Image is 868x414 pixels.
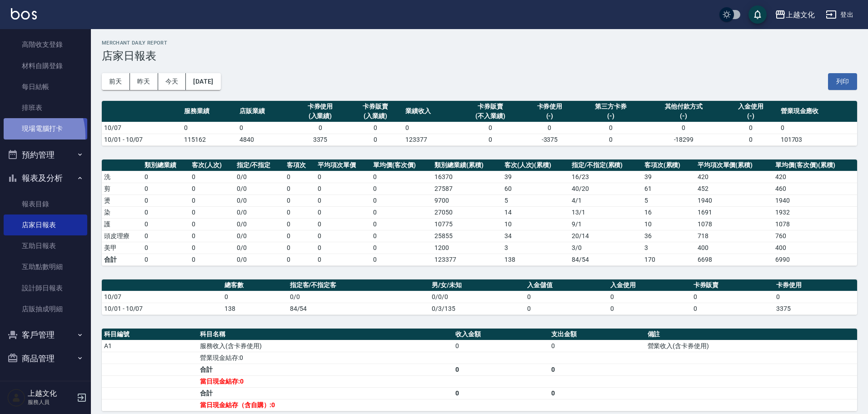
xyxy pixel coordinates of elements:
[579,102,642,111] div: 第三方卡券
[429,291,525,303] td: 0/0/0
[102,218,142,230] td: 護
[186,73,220,90] button: [DATE]
[130,73,158,90] button: 昨天
[293,134,348,145] td: 3375
[695,171,773,183] td: 420
[371,195,432,206] td: 0
[502,230,569,242] td: 34
[315,171,371,183] td: 0
[284,206,315,218] td: 0
[371,242,432,254] td: 0
[642,171,695,183] td: 39
[288,291,430,303] td: 0/0
[778,101,857,122] th: 營業現金應收
[773,242,857,254] td: 400
[695,230,773,242] td: 718
[234,206,285,218] td: 0 / 0
[284,242,315,254] td: 0
[774,291,857,303] td: 0
[773,160,857,171] th: 單均價(客次價)(累積)
[284,218,315,230] td: 0
[695,206,773,218] td: 1691
[453,364,549,375] td: 0
[645,340,858,352] td: 營業收入(含卡券使用)
[461,111,520,121] div: (不入業績)
[284,254,315,265] td: 0
[371,171,432,183] td: 0
[502,183,569,195] td: 60
[773,206,857,218] td: 1932
[502,195,569,206] td: 5
[569,206,642,218] td: 13 / 1
[102,171,142,183] td: 洗
[695,218,773,230] td: 1078
[432,218,502,230] td: 10775
[28,398,74,406] p: 服務人員
[432,254,502,265] td: 123377
[288,279,430,291] th: 指定客/不指定客
[237,122,293,134] td: 0
[142,230,190,242] td: 0
[142,218,190,230] td: 0
[773,171,857,183] td: 420
[315,242,371,254] td: 0
[522,122,578,134] td: 0
[190,218,234,230] td: 0
[647,111,721,121] div: (-)
[315,160,371,171] th: 平均項次單價
[429,303,525,314] td: 0/3/135
[522,134,578,145] td: -3375
[142,242,190,254] td: 0
[642,218,695,230] td: 10
[786,9,815,20] div: 上越文化
[773,218,857,230] td: 1078
[774,303,857,314] td: 3375
[28,389,74,398] h5: 上越文化
[284,195,315,206] td: 0
[691,279,774,291] th: 卡券販賣
[4,166,87,190] button: 報表及分析
[198,329,453,340] th: 科目名稱
[569,171,642,183] td: 16 / 23
[158,73,186,90] button: 今天
[4,347,87,370] button: 商品管理
[577,134,644,145] td: 0
[403,134,459,145] td: 123377
[315,254,371,265] td: 0
[371,160,432,171] th: 單均價(客次價)
[350,111,401,121] div: (入業績)
[234,195,285,206] td: 0 / 0
[102,50,857,62] h3: 店家日報表
[429,279,525,291] th: 男/女/未知
[4,143,87,167] button: 預約管理
[502,218,569,230] td: 10
[284,171,315,183] td: 0
[371,218,432,230] td: 0
[569,254,642,265] td: 84/54
[695,183,773,195] td: 452
[569,230,642,242] td: 20 / 14
[725,111,776,121] div: (-)
[4,235,87,256] a: 互助日報表
[773,195,857,206] td: 1940
[549,340,645,352] td: 0
[190,183,234,195] td: 0
[432,230,502,242] td: 25855
[182,101,237,122] th: 服務業績
[102,134,182,145] td: 10/01 - 10/07
[549,387,645,399] td: 0
[502,171,569,183] td: 39
[198,364,453,375] td: 合計
[198,375,453,387] td: 當日現金結存:0
[198,352,453,364] td: 營業現金結存:0
[234,242,285,254] td: 0 / 0
[198,387,453,399] td: 合計
[190,254,234,265] td: 0
[11,8,37,20] img: Logo
[284,230,315,242] td: 0
[7,389,25,407] img: Person
[691,291,774,303] td: 0
[822,6,857,23] button: 登出
[461,102,520,111] div: 卡券販賣
[348,122,403,134] td: 0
